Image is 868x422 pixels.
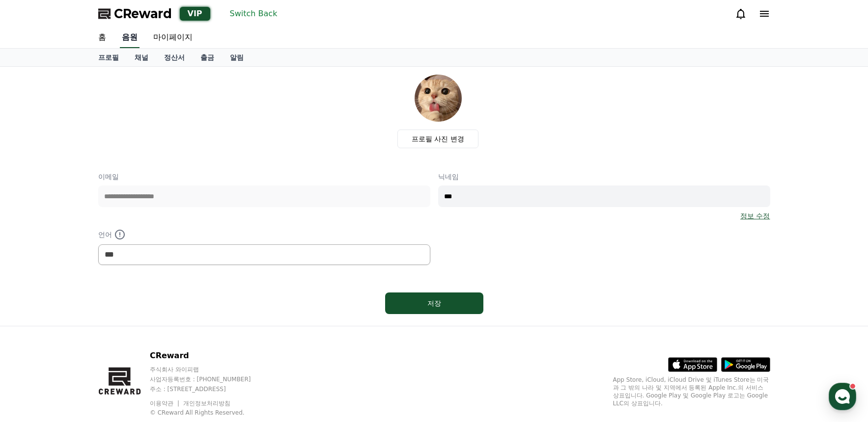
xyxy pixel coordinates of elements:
[226,6,281,22] button: Switch Back
[405,298,464,308] div: 저장
[3,311,65,336] a: 홈
[150,366,270,373] p: 주식회사 와이피랩
[438,172,770,182] p: 닉네임
[180,7,210,21] div: VIP
[613,376,770,407] p: App Store, iCloud, iCloud Drive 및 iTunes Store는 미국과 그 밖의 나라 및 지역에서 등록된 Apple Inc.의 서비스 상표입니다. Goo...
[90,49,127,66] a: 프로필
[127,49,156,66] a: 채널
[127,311,189,336] a: 설정
[397,130,478,148] label: 프로필 사진 변경
[90,326,102,334] span: 대화
[156,49,193,66] a: 정산서
[150,375,270,383] p: 사업자등록번호 : [PHONE_NUMBER]
[415,75,462,122] img: profile_image
[65,311,127,336] a: 대화
[98,6,172,22] a: CReward
[222,49,252,66] a: 알림
[150,385,270,393] p: 주소 : [STREET_ADDRESS]
[150,409,270,417] p: © CReward All Rights Reserved.
[740,211,770,221] a: 정보 수정
[31,326,37,334] span: 홈
[120,27,140,48] a: 음원
[150,350,270,362] p: CReward
[90,27,114,48] a: 홈
[114,6,172,22] span: CReward
[183,400,230,407] a: 개인정보처리방침
[98,172,430,182] p: 이메일
[150,400,181,407] a: 이용약관
[145,27,200,48] a: 마이페이지
[193,49,222,66] a: 출금
[98,229,430,240] p: 언어
[385,292,483,314] button: 저장
[152,326,164,334] span: 설정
